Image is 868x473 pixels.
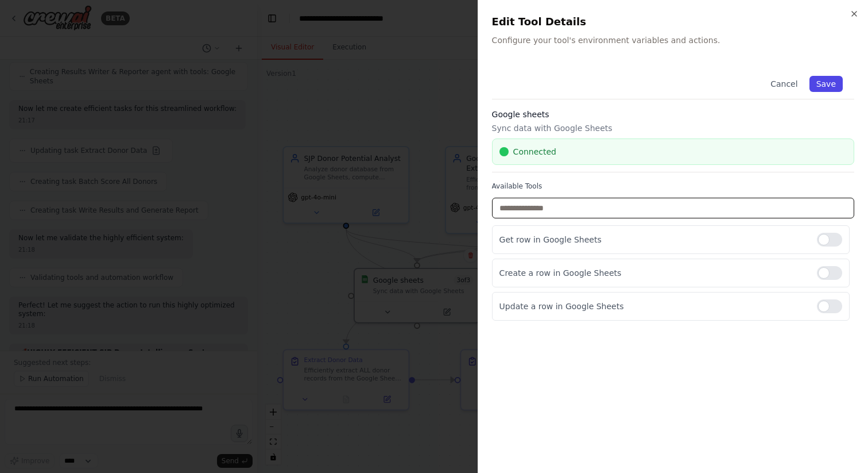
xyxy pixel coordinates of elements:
h3: Google sheets [492,109,854,120]
button: Save [809,76,843,92]
p: Configure your tool's environment variables and actions. [492,34,854,46]
p: Update a row in Google Sheets [499,301,808,312]
h2: Edit Tool Details [492,14,854,30]
button: Cancel [764,76,804,92]
label: Available Tools [492,182,854,191]
p: Get row in Google Sheets [499,234,808,245]
p: Create a row in Google Sheets [499,267,808,279]
p: Sync data with Google Sheets [492,122,854,134]
span: Connected [513,146,556,157]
